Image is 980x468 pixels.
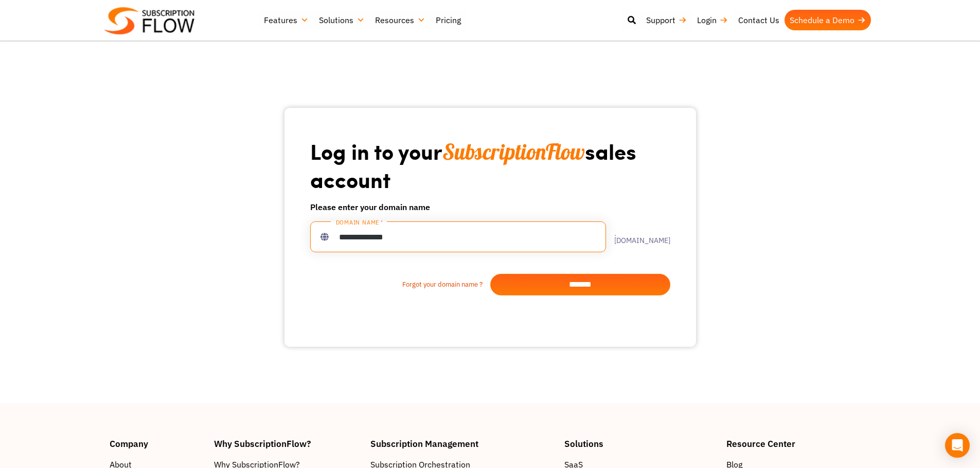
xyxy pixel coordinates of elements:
a: Contact Us [733,10,785,30]
a: Forgot your domain name ? [310,279,490,290]
h6: Please enter your domain name [310,201,670,213]
a: Schedule a Demo [785,10,871,30]
a: Pricing [431,10,466,30]
h4: Why SubscriptionFlow? [214,439,360,448]
h4: Resource Center [726,439,870,448]
h4: Subscription Management [370,439,555,448]
a: Solutions [314,10,370,30]
a: Login [692,10,733,30]
a: Features [259,10,314,30]
h4: Company [110,439,204,448]
label: .[DOMAIN_NAME] [606,230,670,244]
img: Subscriptionflow [104,7,194,34]
span: SubscriptionFlow [442,138,585,165]
a: Resources [370,10,431,30]
h4: Solutions [564,439,716,448]
h1: Log in to your sales account [310,138,670,193]
a: Support [641,10,692,30]
div: Open Intercom Messenger [945,433,970,458]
